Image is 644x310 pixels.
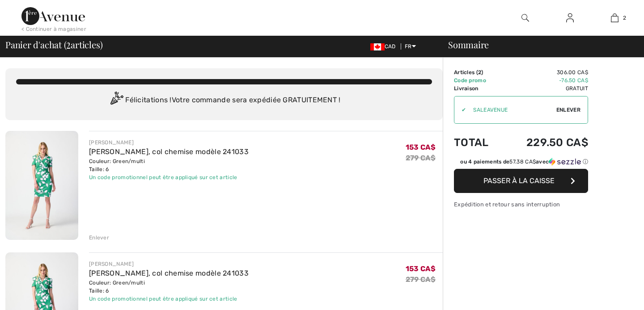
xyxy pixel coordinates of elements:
[89,279,249,295] div: Couleur: Green/multi Taille: 6
[437,40,639,49] div: Sommaire
[5,40,102,49] span: Panier d'achat ( articles)
[559,13,581,24] a: Se connecter
[406,143,436,151] span: 153 CA$
[502,84,588,92] td: Gratuit
[454,68,502,76] td: Articles ( )
[549,158,581,166] img: Sezzle
[406,154,436,162] s: 279 CA$
[521,13,529,23] img: recherche
[107,92,125,109] img: Congratulation2.svg
[502,127,588,158] td: 229.50 CA$
[454,169,588,193] button: Passer à la caisse
[623,14,626,22] span: 2
[593,13,636,23] a: 2
[89,234,109,242] div: Enlever
[406,275,436,284] s: 279 CA$
[454,158,588,169] div: ou 4 paiements de57.38 CA$avecSezzle Cliquez pour en savoir plus sur Sezzle
[460,158,588,166] div: ou 4 paiements de avec
[454,127,502,158] td: Total
[478,69,481,75] span: 2
[89,295,249,303] div: Un code promotionnel peut être appliqué sur cet article
[502,68,588,76] td: 306.00 CA$
[611,13,619,23] img: Mon panier
[89,260,249,268] div: [PERSON_NAME]
[406,264,436,273] span: 153 CA$
[454,106,466,114] div: ✔
[21,7,85,25] img: 1ère Avenue
[483,176,555,185] span: Passer à la caisse
[16,92,432,109] div: Félicitations ! Votre commande sera expédiée GRATUITEMENT !
[21,25,86,33] div: < Continuer à magasiner
[405,43,416,50] span: FR
[466,96,556,123] input: Code promo
[5,131,78,240] img: Robe fleurie, col chemise modèle 241033
[89,138,249,147] div: [PERSON_NAME]
[370,43,385,50] img: Canadian Dollar
[509,159,536,165] span: 57.38 CA$
[370,43,399,50] span: CAD
[556,106,580,114] span: Enlever
[566,13,574,23] img: Mes infos
[454,200,588,209] div: Expédition et retour sans interruption
[89,147,249,156] a: [PERSON_NAME], col chemise modèle 241033
[502,76,588,84] td: -76.50 CA$
[454,84,502,92] td: Livraison
[89,269,249,277] a: [PERSON_NAME], col chemise modèle 241033
[89,157,249,173] div: Couleur: Green/multi Taille: 6
[89,173,249,181] div: Un code promotionnel peut être appliqué sur cet article
[454,76,502,84] td: Code promo
[66,38,71,50] span: 2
